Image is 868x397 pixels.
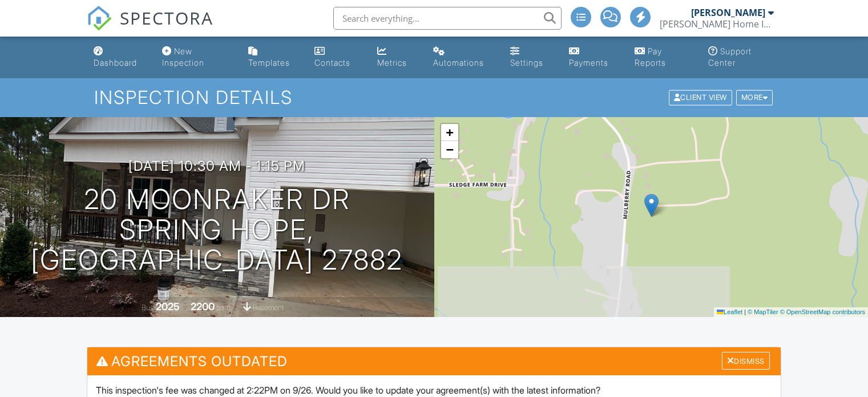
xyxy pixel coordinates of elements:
a: Automations (Advanced) [429,41,496,74]
span: Built [142,303,154,312]
a: Payments [564,41,621,74]
img: Marker [644,194,659,217]
div: Templates [248,58,290,67]
a: Zoom out [441,141,458,158]
div: [PERSON_NAME] [691,7,765,18]
a: © OpenStreetMap contributors [780,308,865,315]
a: © MapTiler [748,308,778,315]
span: − [446,142,453,157]
div: New Inspection [162,46,204,67]
a: New Inspection [158,41,235,74]
a: SPECTORA [87,15,213,39]
a: Metrics [373,41,419,74]
a: Settings [506,41,555,74]
span: sq. ft. [216,303,232,312]
span: | [744,308,746,315]
div: Client View [669,90,732,106]
span: + [446,125,453,139]
h3: [DATE] 10:30 am - 1:15 pm [128,158,305,174]
div: Support Center [708,46,752,67]
h1: 20 Moonraker Dr Spring Hope, [GEOGRAPHIC_DATA] 27882 [18,185,416,275]
a: Support Center [704,41,779,74]
span: basement [253,303,284,312]
h3: Agreements Outdated [87,347,781,375]
div: Eldredge Home Inspection [660,18,774,30]
a: Contacts [310,41,364,74]
a: Dashboard [89,41,148,74]
a: Pay Reports [630,41,695,74]
div: Automations [433,58,484,67]
a: Zoom in [441,124,458,141]
input: Search everything... [333,7,562,30]
img: The Best Home Inspection Software - Spectora [87,6,112,31]
div: 2025 [156,300,180,312]
a: Templates [244,41,301,74]
div: Pay Reports [635,46,666,67]
span: SPECTORA [120,6,213,30]
div: Payments [569,58,608,67]
div: Metrics [377,58,407,67]
a: Client View [668,93,735,101]
h1: Inspection Details [94,87,774,107]
div: Contacts [314,58,350,67]
div: 2200 [191,300,215,312]
div: Settings [510,58,543,67]
div: Dismiss [722,352,770,370]
a: Leaflet [717,308,742,315]
div: More [736,90,773,106]
div: Dashboard [94,58,137,67]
